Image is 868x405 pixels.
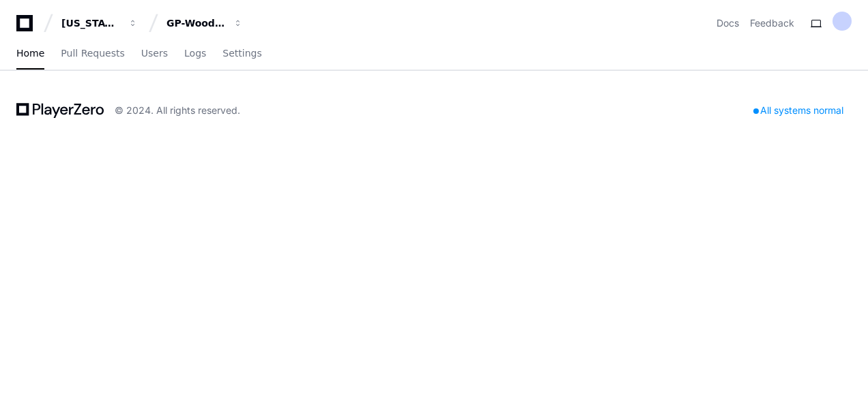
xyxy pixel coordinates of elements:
a: Pull Requests [61,38,124,70]
div: GP-WoodDuck 2.0 [167,16,225,30]
a: Logs [184,38,206,70]
span: Home [16,49,44,57]
a: Home [16,38,44,70]
button: GP-WoodDuck 2.0 [161,11,248,35]
span: Settings [222,49,261,57]
span: Pull Requests [61,49,124,57]
button: Feedback [750,16,794,30]
a: Settings [222,38,261,70]
a: Docs [717,16,739,30]
div: [US_STATE] Pacific [61,16,120,30]
span: Users [141,49,168,57]
div: © 2024. All rights reserved. [115,104,240,117]
button: [US_STATE] Pacific [56,11,143,35]
div: All systems normal [745,101,852,120]
span: Logs [184,49,206,57]
a: Users [141,38,168,70]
